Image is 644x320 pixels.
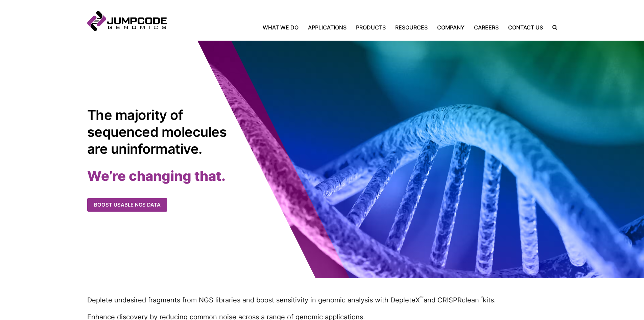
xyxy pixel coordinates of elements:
a: Boost usable NGS data [87,198,167,212]
h1: The majority of sequenced molecules are uninformative. [87,107,231,157]
a: Products [351,23,390,31]
sup: ™ [479,295,483,301]
a: What We Do [263,23,303,31]
a: Applications [303,23,351,31]
sup: ™ [420,295,424,301]
a: Careers [469,23,503,31]
h2: We’re changing that. [87,168,322,185]
a: Company [432,23,469,31]
nav: Primary Navigation [167,23,548,31]
label: Search the site. [548,25,557,30]
a: Contact Us [503,23,548,31]
a: Resources [390,23,432,31]
p: Deplete undesired fragments from NGS libraries and boost sensitivity in genomic analysis with Dep... [87,295,557,305]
